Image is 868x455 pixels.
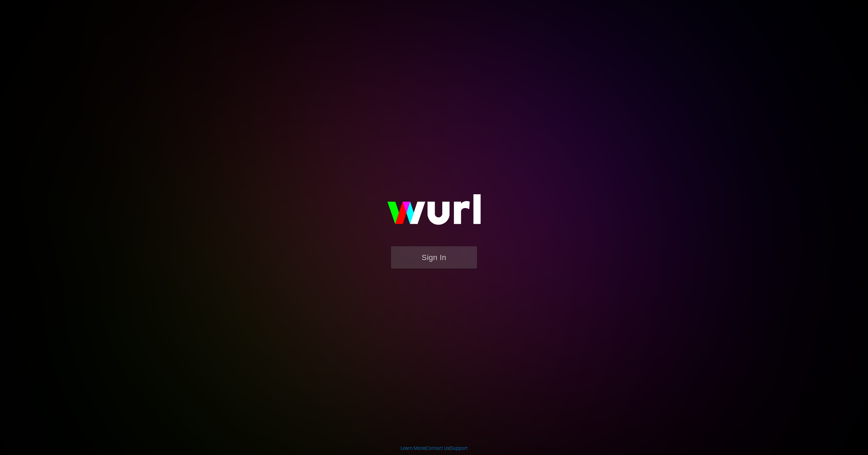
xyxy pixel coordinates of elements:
a: Learn More [401,445,425,451]
a: Support [451,445,468,451]
div: | | [401,445,468,452]
a: Contact Us [426,445,449,451]
img: wurl-logo-on-black-223613ac3d8ba8fe6dc639794a292ebdb59501304c7dfd60c99c58986ef67473.svg [365,179,503,246]
button: Sign In [391,246,477,269]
